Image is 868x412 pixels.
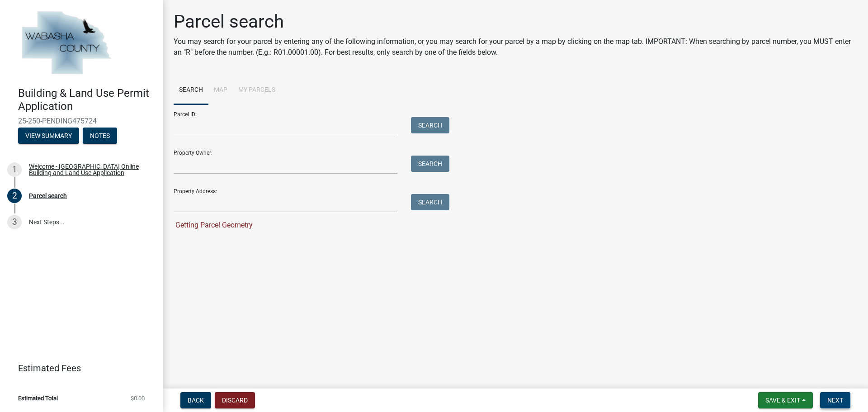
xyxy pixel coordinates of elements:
div: 2 [7,189,22,203]
span: Getting Parcel Geometry [174,221,253,229]
div: Parcel search [29,193,67,199]
button: Notes [83,128,117,144]
img: Wabasha County, Minnesota [18,9,114,77]
a: Estimated Fees [7,359,148,377]
h4: Building & Land Use Permit Application [18,87,156,113]
span: $0.00 [131,395,145,401]
span: Save & Exit [765,397,800,404]
button: Back [180,392,211,408]
span: Estimated Total [18,395,58,401]
a: Search [174,76,208,105]
button: Next [820,392,850,408]
div: 1 [7,162,22,177]
button: Search [411,194,449,210]
h1: Parcel search [174,11,857,33]
p: You may search for your parcel by entering any of the following information, or you may search fo... [174,36,857,58]
span: 25-250-PENDING475724 [18,117,145,125]
span: Back [188,397,204,404]
button: Save & Exit [758,392,813,408]
wm-modal-confirm: Summary [18,133,79,140]
wm-modal-confirm: Notes [83,133,117,140]
div: 3 [7,215,22,229]
div: Welcome - [GEOGRAPHIC_DATA] Online Building and Land Use Application [29,163,148,176]
button: View Summary [18,128,79,144]
span: Next [827,397,843,404]
button: Discard [215,392,255,408]
button: Search [411,117,449,133]
button: Search [411,156,449,172]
